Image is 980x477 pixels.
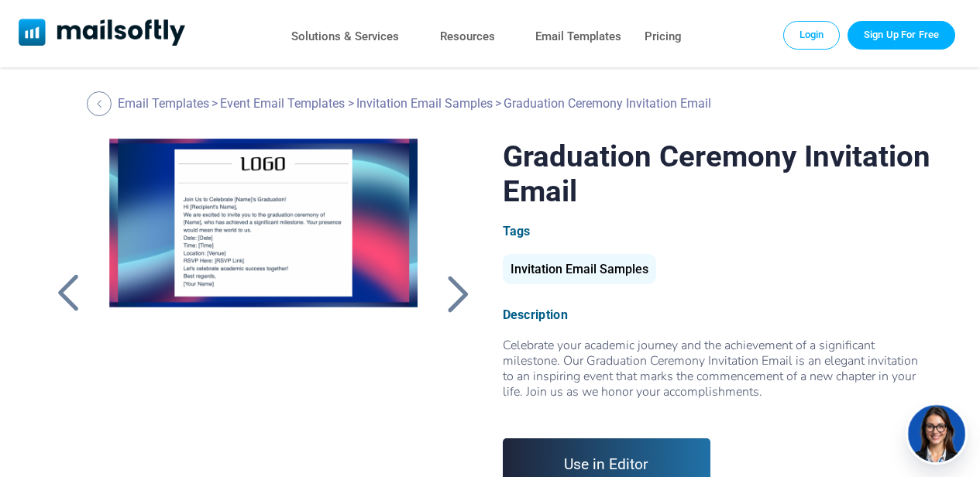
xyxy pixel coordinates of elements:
[503,139,931,208] h1: Graduation Ceremony Invitation Email
[645,26,682,48] a: Pricing
[503,254,656,284] div: Invitation Email Samples
[87,91,115,116] a: Back
[503,268,656,275] a: Invitation Email Samples
[848,21,955,49] a: Trial
[356,96,493,111] a: Invitation Email Samples
[440,26,495,48] a: Resources
[503,224,931,238] div: Tags
[118,96,209,111] a: Email Templates
[503,307,931,322] div: Description
[19,19,185,49] a: Mailsoftly
[535,26,621,48] a: Email Templates
[49,273,88,314] a: Back
[291,26,399,48] a: Solutions & Services
[220,96,345,111] a: Event Email Templates
[783,21,841,49] a: Login
[503,338,931,415] div: Celebrate your academic journey and the achievement of a significant milestone. Our Graduation Ce...
[438,273,477,314] a: Back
